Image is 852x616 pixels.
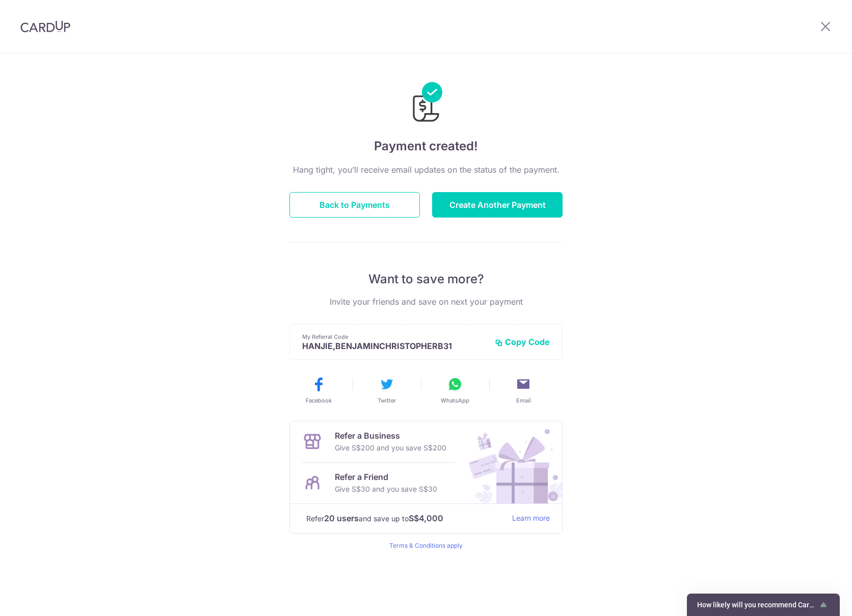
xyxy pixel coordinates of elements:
[289,296,563,308] p: Invite your friends and save on next your payment
[493,376,553,405] button: Email
[378,396,396,405] span: Twitter
[302,333,487,341] p: My Referral Code
[432,192,563,218] button: Create Another Payment
[389,542,463,549] a: Terms & Conditions apply
[289,164,563,176] p: Hang tight, you’ll receive email updates on the status of the payment.
[410,82,442,125] img: Payments
[289,192,420,218] button: Back to Payments
[425,376,485,405] button: WhatsApp
[495,337,550,347] button: Copy Code
[459,421,562,503] img: Refer
[289,137,563,155] h4: Payment created!
[288,376,349,405] button: Facebook
[335,483,437,495] p: Give S$30 and you save S$30
[409,512,443,524] strong: S$4,000
[335,471,437,483] p: Refer a Friend
[357,376,417,405] button: Twitter
[697,601,817,609] span: How likely will you recommend CardUp to a friend?
[302,341,487,351] p: HANJIE,BENJAMINCHRISTOPHERB31
[289,271,563,287] p: Want to save more?
[697,599,830,611] button: Show survey - How likely will you recommend CardUp to a friend?
[324,512,359,524] strong: 20 users
[335,430,446,442] p: Refer a Business
[20,20,70,33] img: CardUp
[787,585,842,611] iframe: Opens a widget where you can find more information
[306,512,504,525] p: Refer and save up to
[516,396,531,405] span: Email
[306,396,332,405] span: Facebook
[335,442,446,454] p: Give S$200 and you save S$200
[441,396,469,405] span: WhatsApp
[512,512,550,525] a: Learn more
